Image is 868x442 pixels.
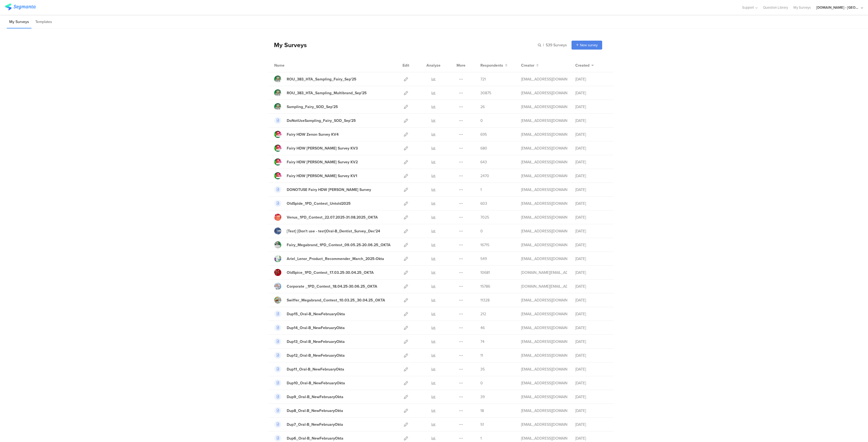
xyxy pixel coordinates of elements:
div: [DATE] [575,242,608,248]
span: 643 [480,159,487,165]
div: stavrositu.m@pg.com [521,339,567,344]
div: stavrositu.m@pg.com [521,311,567,317]
div: gheorghe.a.4@pg.com [521,187,567,193]
span: 30875 [480,90,491,96]
div: gheorghe.a.4@pg.com [521,173,567,179]
span: 0 [480,228,483,234]
div: Dup14_Oral-B_NewFebruaryOkta [287,325,345,331]
span: 549 [480,256,487,262]
div: [DOMAIN_NAME] - [GEOGRAPHIC_DATA] [816,5,860,10]
a: OldSpide_1PD_Contest_Untold2025 [274,200,351,207]
div: [DATE] [575,270,608,275]
div: Dup15_Oral-B_NewFebruaryOkta [287,311,345,317]
span: 51 [480,422,484,427]
div: Dup6_Oral-B_NewFebruaryOkta [287,435,343,441]
span: 680 [480,145,487,151]
div: gheorghe.a.4@pg.com [521,90,567,96]
span: 1 [480,435,482,441]
div: jansson.cj@pg.com [521,214,567,220]
div: Fairy HDW Zenon Survey KV4 [287,132,339,137]
div: stavrositu.m@pg.com [521,435,567,441]
div: [DATE] [575,201,608,206]
div: Edit [400,58,412,72]
a: Swiffer_Megabrand_Contest_10.03.25_30.04.25_OKTA [274,297,385,304]
div: [DATE] [575,311,608,317]
div: [DATE] [575,132,608,137]
span: 0 [480,380,483,386]
span: 15786 [480,284,490,289]
div: Venus_1PD_Contest_22.07.2025-31.08.2025_OKTA [287,214,378,220]
span: 26 [480,104,485,110]
button: Respondents [480,63,508,68]
div: gheorghe.a.4@pg.com [521,118,567,123]
a: Dup15_Oral-B_NewFebruaryOkta [274,310,345,317]
div: Analyze [425,58,442,72]
a: ROU_383_HTA_Sampling_Fairy_Sep'25 [274,76,356,83]
div: [DATE] [575,408,608,414]
a: Fairy HDW [PERSON_NAME] Survey KV3 [274,145,358,152]
span: 10681 [480,270,490,275]
div: Dup8_Oral-B_NewFebruaryOkta [287,408,343,414]
a: Dup12_Oral-B_NewFebruaryOkta [274,352,345,359]
div: Dup7_Oral-B_NewFebruaryOkta [287,422,343,427]
span: 74 [480,339,484,344]
div: [DATE] [575,297,608,303]
li: My Surveys [7,16,31,28]
div: gheorghe.a.4@pg.com [521,76,567,82]
div: betbeder.mb@pg.com [521,228,567,234]
div: Dup10_Oral-B_NewFebruaryOkta [287,380,345,386]
a: Dup11_Oral-B_NewFebruaryOkta [274,366,344,373]
span: 46 [480,325,485,331]
span: 603 [480,201,487,206]
div: [DATE] [575,159,608,165]
div: [DATE] [575,422,608,427]
div: Fairy HDW Zenon Survey KV2 [287,159,358,165]
a: [Test] [Don't use - test]Oral-B_Dentist_Survey_Dec'24 [274,227,380,235]
span: New survey [580,43,598,48]
div: OldSpice_1PD_Contest_17.03.25-30.04.25_OKTA [287,270,374,275]
span: 2470 [480,173,489,179]
div: Dup12_Oral-B_NewFebruaryOkta [287,353,345,358]
div: [DATE] [575,339,608,344]
div: [DATE] [575,228,608,234]
div: gheorghe.a.4@pg.com [521,201,567,206]
a: Venus_1PD_Contest_22.07.2025-31.08.2025_OKTA [274,214,378,221]
span: Creator [521,63,534,68]
div: [DATE] [575,284,608,289]
div: Name [274,63,307,68]
div: Dup9_Oral-B_NewFebruaryOkta [287,394,343,400]
div: stavrositu.m@pg.com [521,422,567,427]
div: stavrositu.m@pg.com [521,380,567,386]
div: Fairy HDW Zenon Survey KV1 [287,173,357,179]
div: [DATE] [575,104,608,110]
a: DONOTUSE Fairy HDW [PERSON_NAME] Survey [274,186,371,193]
a: Ariel_Lenor_Product_Recommender_March_2025-Okta [274,255,384,262]
span: 39 [480,394,485,400]
button: Creator [521,63,539,68]
span: 0 [480,118,483,123]
div: [DATE] [575,187,608,193]
a: Fairy HDW [PERSON_NAME] Survey KV1 [274,172,357,179]
div: Fairy_Megabrand_1PD_Contest_09.05.25-20.06.25_OKTA [287,242,391,248]
div: bruma.lb@pg.com [521,284,567,289]
a: Dup8_Oral-B_NewFebruaryOkta [274,407,343,414]
div: OldSpide_1PD_Contest_Untold2025 [287,201,351,206]
div: Dup13_Oral-B_NewFebruaryOkta [287,339,345,344]
div: bruma.lb@pg.com [521,270,567,275]
div: [DATE] [575,435,608,441]
div: [DATE] [575,366,608,372]
a: Fairy_Megabrand_1PD_Contest_09.05.25-20.06.25_OKTA [274,241,391,248]
a: Dup14_Oral-B_NewFebruaryOkta [274,324,345,331]
span: 1 [480,187,482,193]
span: 721 [480,76,486,82]
div: [DATE] [575,394,608,400]
span: 539 Surveys [546,42,567,48]
div: My Surveys [269,40,307,50]
div: ROU_383_HTA_Sampling_Multibrand_Sep'25 [287,90,367,96]
div: jansson.cj@pg.com [521,297,567,303]
span: | [542,42,545,48]
div: stavrositu.m@pg.com [521,325,567,331]
a: Corporate _1PD_Contest_18.04.25-30.06.25_OKTA [274,283,377,290]
a: DoNotUseSampling_Fairy_SOD_Sep'25 [274,117,356,124]
div: betbeder.mb@pg.com [521,256,567,262]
